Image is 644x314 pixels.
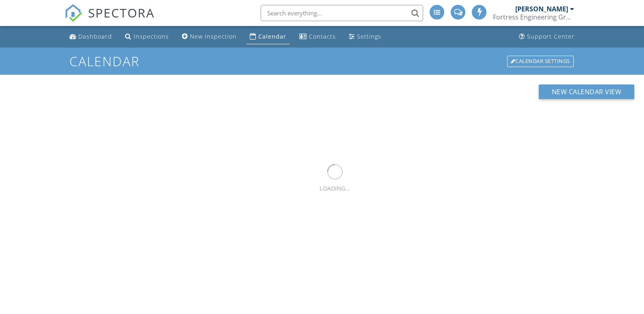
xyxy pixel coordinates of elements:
div: [PERSON_NAME] [515,5,568,13]
div: Support Center [527,32,575,40]
a: Inspections [122,29,172,44]
a: Support Center [516,29,578,44]
a: Settings [346,29,385,44]
h1: Calendar [69,54,574,68]
img: The Best Home Inspection Software - Spectora [65,4,82,22]
a: Calendar [246,29,290,44]
input: Search everything... [261,5,423,21]
div: Dashboard [78,32,112,40]
div: Contacts [309,32,336,40]
a: Calendar Settings [506,55,575,68]
a: SPECTORA [65,11,155,28]
a: Dashboard [66,29,115,44]
div: Fortress Engineering Group LLC [493,13,574,21]
button: New Calendar View [539,84,635,99]
a: New Inspection [179,29,240,44]
div: Calendar Settings [507,56,574,67]
div: Inspections [134,32,169,40]
div: Calendar [258,32,286,40]
div: LOADING... [320,184,350,193]
div: Settings [357,32,381,40]
div: New Inspection [190,32,237,40]
a: Contacts [296,29,339,44]
span: SPECTORA [88,4,155,21]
